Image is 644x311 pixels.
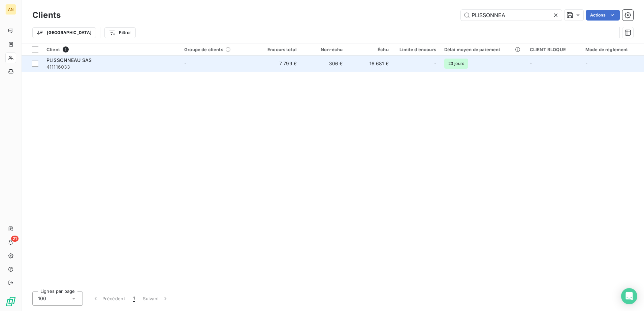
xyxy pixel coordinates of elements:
span: 411116033 [46,64,176,70]
input: Rechercher [461,10,562,21]
div: Mode de règlement [585,47,640,52]
button: Suivant [139,291,173,306]
div: Encours total [259,47,297,52]
td: 306 € [301,56,347,72]
div: Délai moyen de paiement [444,47,522,52]
button: [GEOGRAPHIC_DATA] [32,27,96,38]
div: CLIENT BLOQUE [530,47,577,52]
span: - [184,61,186,66]
button: Actions [586,10,620,21]
div: AN [5,4,16,15]
span: Groupe de clients [184,47,223,52]
td: 7 799 € [255,56,301,72]
span: 100 [38,295,46,302]
button: Précédent [88,291,129,306]
button: Filtrer [104,27,135,38]
button: 1 [129,291,139,306]
div: Non-échu [305,47,343,52]
span: 21 [11,236,19,242]
span: PLISSONNEAU SAS [46,57,92,63]
span: - [434,60,436,67]
span: 23 jours [444,59,468,69]
h3: Clients [32,9,61,21]
td: 16 681 € [347,56,392,72]
div: Limite d’encours [397,47,436,52]
span: 1 [133,295,135,302]
span: - [530,61,532,66]
div: Open Intercom Messenger [621,288,637,304]
span: - [585,61,587,66]
span: Client [46,47,60,52]
span: 1 [63,46,69,53]
div: Échu [351,47,388,52]
img: Logo LeanPay [5,296,16,307]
